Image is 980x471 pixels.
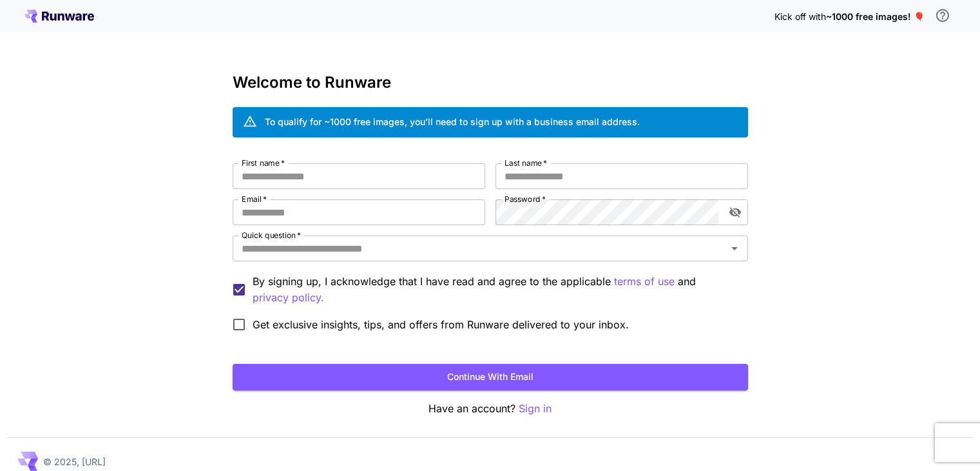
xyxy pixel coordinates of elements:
[233,74,748,92] h3: Welcome to Runware
[504,157,547,168] label: Last name
[242,194,267,205] label: Email
[242,230,301,241] label: Quick question
[725,239,744,257] button: Open
[774,11,826,22] span: Kick off with
[724,201,747,224] button: toggle password visibility
[253,290,324,306] button: By signing up, I acknowledge that I have read and agree to the applicable terms of use and
[930,3,956,28] button: In order to qualify for free credit, you need to sign up with a business email address and click ...
[43,455,106,468] p: © 2025, [URL]
[233,401,748,417] p: Have an account?
[504,194,546,205] label: Password
[265,115,640,128] div: To qualify for ~1000 free images, you’ll need to sign up with a business email address.
[826,11,925,22] span: ~1000 free images! 🎈
[614,274,675,290] button: By signing up, I acknowledge that I have read and agree to the applicable and privacy policy.
[253,290,324,306] p: privacy policy.
[253,274,738,306] p: By signing up, I acknowledge that I have read and agree to the applicable and
[253,317,629,332] span: Get exclusive insights, tips, and offers from Runware delivered to your inbox.
[519,401,552,417] button: Sign in
[242,157,285,168] label: First name
[233,364,748,390] button: Continue with email
[614,274,675,290] p: terms of use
